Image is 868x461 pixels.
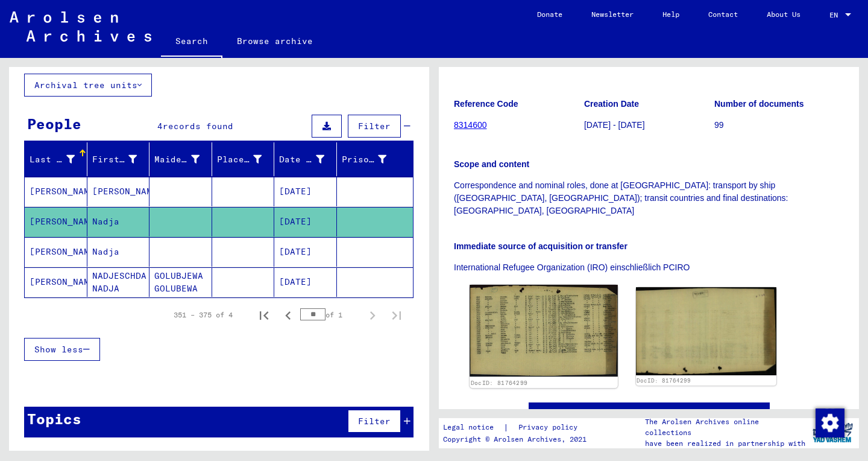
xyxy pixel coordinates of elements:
[87,267,150,297] mat-cell: NADJESCHDA NADJA
[471,379,528,386] a: DocID: 81764299
[470,285,617,377] img: 001.jpg
[276,303,300,327] button: Previous page
[454,159,529,169] b: Scope and content
[87,237,150,267] mat-cell: Nadja
[829,11,843,19] span: EN
[360,303,385,327] button: Next page
[454,179,844,217] p: Correspondence and nominal roles, done at [GEOGRAPHIC_DATA]: transport by ship ([GEOGRAPHIC_DATA]...
[714,99,804,109] b: Number of documents
[10,11,151,42] img: Arolsen_neg.svg
[252,303,276,327] button: First page
[454,261,844,274] p: International Refugee Organization (IRO) einschließlich PCIRO
[637,377,691,384] a: DocID: 81764299
[25,177,87,206] mat-cell: [PERSON_NAME]
[217,153,262,166] div: Place of Birth
[161,27,222,58] a: Search
[816,409,844,437] img: Change consent
[217,150,277,169] div: Place of Birth
[87,142,150,176] mat-header-cell: First Name
[24,74,152,97] button: Archival tree units
[25,142,87,176] mat-header-cell: Last Name
[443,421,592,434] div: |
[274,177,337,206] mat-cell: [DATE]
[584,99,639,109] b: Creation Date
[358,121,391,132] span: Filter
[443,434,592,445] p: Copyright © Arolsen Archives, 2021
[279,150,339,169] div: Date of Birth
[212,142,275,176] mat-header-cell: Place of Birth
[645,438,807,449] p: have been realized in partnership with
[358,416,391,427] span: Filter
[443,421,503,434] a: Legal notice
[163,121,233,132] span: records found
[87,177,150,206] mat-cell: [PERSON_NAME]
[279,153,324,166] div: Date of Birth
[25,267,87,297] mat-cell: [PERSON_NAME]
[300,309,360,320] div: of 1
[25,207,87,237] mat-cell: [PERSON_NAME]
[342,153,387,166] div: Prisoner #
[274,237,337,267] mat-cell: [DATE]
[30,150,90,169] div: Last Name
[810,418,855,448] img: yv_logo.png
[222,27,327,56] a: Browse archive
[454,241,627,251] b: Immediate source of acquisition or transfer
[342,150,402,169] div: Prisoner #
[348,115,401,138] button: Filter
[27,113,81,135] div: People
[87,207,150,237] mat-cell: Nadja
[454,120,487,130] a: 8314600
[348,410,401,433] button: Filter
[454,99,518,109] b: Reference Code
[509,421,592,434] a: Privacy policy
[149,142,212,176] mat-header-cell: Maiden Name
[174,310,233,320] div: 351 – 375 of 4
[154,150,215,169] div: Maiden Name
[584,119,714,132] p: [DATE] - [DATE]
[27,408,81,430] div: Topics
[34,344,83,355] span: Show less
[714,119,844,132] p: 99
[92,153,137,166] div: First Name
[274,267,337,297] mat-cell: [DATE]
[154,153,200,166] div: Maiden Name
[25,237,87,267] mat-cell: [PERSON_NAME]
[30,153,75,166] div: Last Name
[149,267,212,297] mat-cell: GOLUBJEWA GOLUBEWA
[24,338,100,361] button: Show less
[274,207,337,237] mat-cell: [DATE]
[557,407,741,419] a: See comments created before [DATE]
[645,416,807,438] p: The Arolsen Archives online collections
[636,287,777,375] img: 002.jpg
[92,150,153,169] div: First Name
[337,142,414,176] mat-header-cell: Prisoner #
[274,142,337,176] mat-header-cell: Date of Birth
[157,121,163,132] span: 4
[385,303,409,327] button: Last page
